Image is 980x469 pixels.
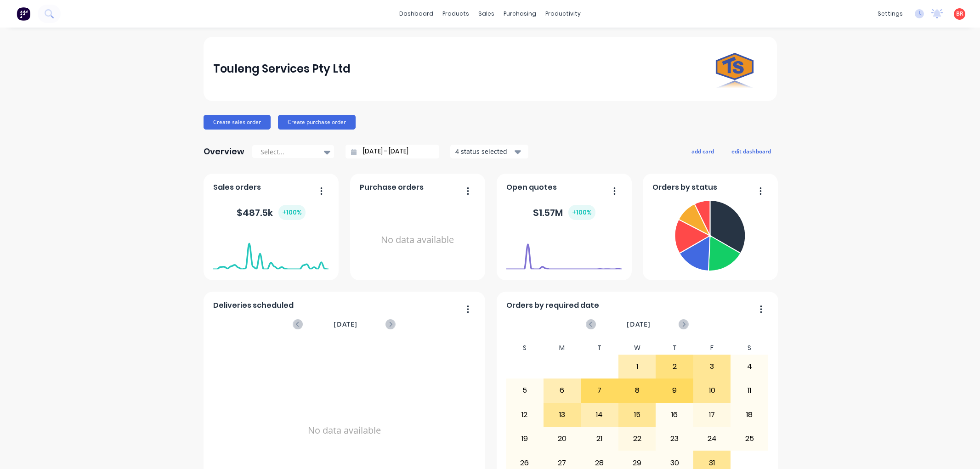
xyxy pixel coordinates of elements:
[873,7,907,21] div: settings
[360,197,475,283] div: No data available
[656,355,693,378] div: 2
[731,403,768,426] div: 18
[213,60,351,78] div: Touleng Services Pty Ltd
[725,145,777,157] button: edit dashboard
[656,403,693,426] div: 16
[956,10,963,18] span: BR
[656,341,693,355] div: T
[506,182,557,193] span: Open quotes
[506,403,543,426] div: 12
[506,427,543,450] div: 19
[581,379,618,402] div: 7
[581,427,618,450] div: 21
[694,427,731,450] div: 24
[652,182,717,193] span: Orders by status
[731,355,768,378] div: 4
[213,300,294,311] span: Deliveries scheduled
[278,115,356,130] button: Create purchase order
[694,355,731,378] div: 3
[204,142,244,161] div: Overview
[619,379,656,402] div: 8
[541,7,585,21] div: productivity
[694,379,731,402] div: 10
[455,147,513,156] div: 4 status selected
[581,341,618,355] div: T
[278,205,306,220] div: + 100 %
[506,341,544,355] div: S
[619,403,656,426] div: 15
[438,7,474,21] div: products
[204,115,271,130] button: Create sales order
[656,427,693,450] div: 23
[731,341,768,355] div: S
[544,341,581,355] div: M
[685,145,720,157] button: add card
[627,319,651,329] span: [DATE]
[581,403,618,426] div: 14
[731,379,768,402] div: 11
[17,7,30,21] img: Factory
[506,379,543,402] div: 5
[506,300,599,311] span: Orders by required date
[619,355,656,378] div: 1
[237,205,306,220] div: $ 487.5k
[619,427,656,450] div: 22
[360,182,424,193] span: Purchase orders
[544,379,581,402] div: 6
[694,403,731,426] div: 17
[395,7,438,21] a: dashboard
[731,427,768,450] div: 25
[533,205,595,220] div: $ 1.57M
[499,7,541,21] div: purchasing
[618,341,656,355] div: W
[656,379,693,402] div: 9
[213,182,261,193] span: Sales orders
[474,7,499,21] div: sales
[702,37,767,101] img: Touleng Services Pty Ltd
[544,427,581,450] div: 20
[450,145,528,158] button: 4 status selected
[334,319,357,329] span: [DATE]
[693,341,731,355] div: F
[568,205,595,220] div: + 100 %
[544,403,581,426] div: 13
